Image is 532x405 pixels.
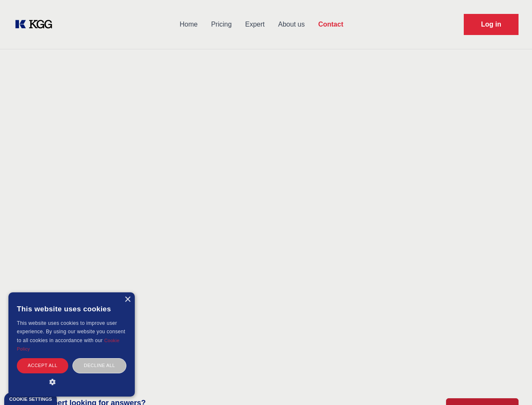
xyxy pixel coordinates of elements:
[13,18,59,31] a: KOL Knowledge Platform: Talk to Key External Experts (KEE)
[271,13,311,35] a: About us
[9,397,52,402] div: Cookie settings
[238,13,271,35] a: Expert
[17,299,126,319] div: This website uses cookies
[72,358,126,373] div: Decline all
[17,338,120,351] a: Cookie Policy
[17,320,125,343] span: This website uses cookies to improve user experience. By using our website you consent to all coo...
[490,364,532,405] iframe: Chat Widget
[311,13,350,35] a: Contact
[204,13,238,35] a: Pricing
[173,13,204,35] a: Home
[17,358,68,373] div: Accept all
[464,14,519,35] a: Request Demo
[124,297,131,303] div: Close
